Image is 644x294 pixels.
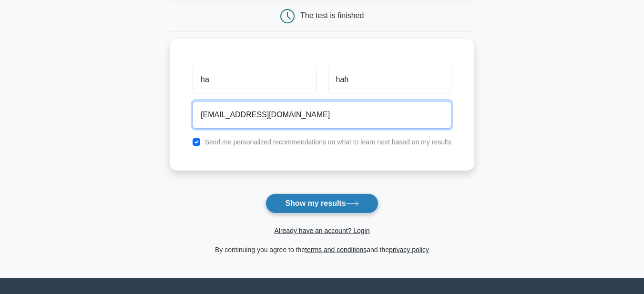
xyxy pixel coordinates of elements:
[266,193,378,213] button: Show my results
[204,138,451,146] label: Send me personalized recommendations on what to learn next based on my results
[193,101,451,129] input: Email
[164,244,480,255] div: By continuing you agree to the and the
[305,246,367,253] a: terms and conditions
[274,227,369,234] a: Already have an account? Login
[193,66,316,93] input: First name
[389,246,429,253] a: privacy policy
[328,66,451,93] input: Last name
[300,11,364,20] div: The test is finished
